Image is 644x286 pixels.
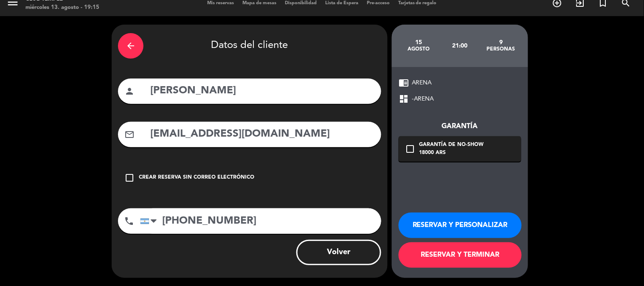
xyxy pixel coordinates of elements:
div: Crear reserva sin correo electrónico [139,174,254,182]
div: Garantía [399,121,521,132]
i: check_box_outline_blank [405,144,415,154]
i: arrow_back [126,41,136,51]
span: Disponibilidad [281,1,321,6]
i: phone [124,216,134,226]
span: dashboard [399,94,409,104]
span: -ARENA [412,94,434,104]
button: RESERVAR Y TERMINAR [399,242,522,268]
input: Email del cliente [149,126,375,143]
input: Nombre del cliente [149,82,375,100]
i: check_box_outline_blank [124,173,135,183]
input: Número de teléfono... [140,208,381,234]
span: Mis reservas [203,1,238,6]
button: RESERVAR Y PERSONALIZAR [399,213,522,238]
i: mail_outline [124,129,135,140]
i: person [124,86,135,96]
span: chrome_reader_mode [399,78,409,88]
div: 18000 ARS [419,149,484,157]
span: Pre-acceso [363,1,394,6]
span: ARENA [412,78,432,88]
span: Mapa de mesas [238,1,281,6]
span: Lista de Espera [321,1,363,6]
div: miércoles 13. agosto - 19:15 [25,3,99,12]
div: Argentina: +54 [141,209,160,233]
div: personas [481,46,522,53]
div: Garantía de no-show [419,141,484,149]
div: 15 [398,39,439,46]
div: 9 [481,39,522,46]
div: agosto [398,46,439,53]
span: Tarjetas de regalo [394,1,441,6]
button: Volver [296,240,381,265]
div: 21:00 [439,31,481,61]
div: Datos del cliente [118,31,381,61]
